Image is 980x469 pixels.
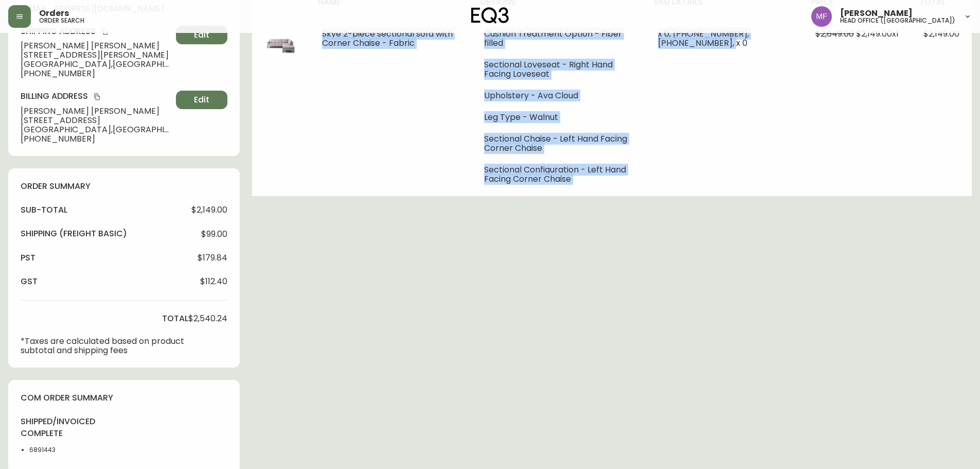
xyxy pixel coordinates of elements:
img: 6a42ae88-dd79-4950-ac23-3609e07a8c39.jpg [264,29,297,62]
span: [PERSON_NAME] [840,9,913,18]
h4: pst [21,252,35,264]
li: Cushion Treatment Option - Fiber filled [484,29,633,48]
button: Edit [176,26,227,44]
span: [PERSON_NAME] [PERSON_NAME] [21,107,172,116]
h4: Billing Address [21,91,172,102]
li: Sectional Configuration - Left Hand Facing Corner Chaise [484,165,633,184]
h5: head office ([GEOGRAPHIC_DATA]) [840,18,955,24]
span: $2,540.24 [188,314,227,323]
span: $2,649.00 [815,28,854,40]
span: [PHONE_NUMBER] [21,134,172,144]
span: Skye 2-piece sectional sofa with Corner Chaise - Fabric [322,28,453,49]
h4: gst [21,276,38,287]
span: x 0, [PHONE_NUMBER], [PHONE_NUMBER], x 0 [658,28,749,49]
img: logo [471,7,509,24]
h4: total [162,313,188,324]
span: $2,149.00 x 1 [856,28,899,40]
span: [STREET_ADDRESS][PERSON_NAME] [21,50,172,60]
li: 6891443 [29,445,81,455]
span: $99.00 [201,230,227,239]
span: [PHONE_NUMBER] [21,69,172,78]
h4: order summary [21,181,227,192]
span: $179.84 [198,253,227,263]
h4: shipped/invoiced complete [21,416,81,439]
span: Edit [194,94,209,106]
p: *Taxes are calculated based on product subtotal and shipping fees [21,337,188,355]
span: $2,149.00 [923,28,959,40]
span: Orders [39,9,69,18]
button: copy [92,92,102,102]
img: 91cf6c4ea787f0dec862db02e33d59b3 [811,6,832,27]
h4: com order summary [21,392,227,404]
h4: Shipping ( Freight Basic ) [21,228,127,239]
span: [STREET_ADDRESS] [21,116,172,125]
li: Upholstery - Ava Cloud [484,91,633,100]
span: [PERSON_NAME] [PERSON_NAME] [21,41,172,50]
h4: sub-total [21,204,67,216]
button: Edit [176,91,227,109]
span: $112.40 [200,277,227,286]
li: Sectional Loveseat - Right Hand Facing Loveseat [484,60,633,79]
span: Edit [194,29,209,41]
span: [GEOGRAPHIC_DATA] , [GEOGRAPHIC_DATA] , V6K 3H3 , CA [21,125,172,134]
span: $2,149.00 [191,205,227,215]
li: Leg Type - Walnut [484,113,633,122]
span: [GEOGRAPHIC_DATA] , [GEOGRAPHIC_DATA] , R3L 0G8 , CA [21,60,172,69]
li: Sectional Chaise - Left Hand Facing Corner Chaise [484,134,633,153]
h5: order search [39,18,84,24]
